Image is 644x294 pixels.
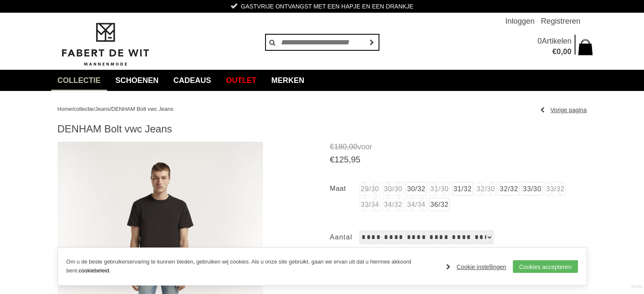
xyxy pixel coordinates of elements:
a: Schoenen [109,70,165,91]
span: 0 [537,37,542,45]
a: Vorige pagina [540,104,587,116]
a: 31/32 [452,182,473,195]
span: € [552,47,556,56]
a: Cadeaus [167,70,218,91]
span: 00 [349,143,357,151]
a: Home [58,106,72,112]
a: Cookie instellingen [446,261,506,273]
span: 180 [334,143,347,151]
a: DENHAM Bolt vwc Jeans [111,106,174,112]
label: Aantal [330,231,359,244]
a: collectie [51,70,107,91]
span: , [561,47,563,56]
a: Jeans [95,106,110,112]
a: cookiebeleid [78,267,109,274]
span: 95 [351,155,360,164]
a: Merken [265,70,311,91]
a: Registreren [541,13,580,30]
ul: Maat [330,182,587,214]
span: € [330,155,334,164]
h1: DENHAM Bolt vwc Jeans [58,123,587,135]
span: € [330,143,334,151]
span: / [94,106,95,112]
span: 0 [556,47,561,56]
a: 36/32 [429,198,450,211]
span: , [348,155,351,164]
span: 00 [563,47,571,56]
a: Outlet [220,70,263,91]
span: Artikelen [542,37,571,45]
span: / [110,106,111,112]
img: Fabert de Wit [58,22,153,67]
a: Cookies accepteren [513,260,578,273]
span: 125 [334,155,348,164]
a: Divide [631,281,642,292]
p: Om u de beste gebruikerservaring te kunnen bieden, gebruiken wij cookies. Als u onze site gebruik... [66,258,438,275]
a: collectie [74,106,94,112]
span: , [347,143,349,151]
a: 33/30 [522,182,542,195]
span: / [72,106,74,112]
a: Inloggen [505,13,534,30]
span: voor [330,142,587,152]
a: 30/32 [406,182,426,195]
a: 32/32 [498,182,519,195]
